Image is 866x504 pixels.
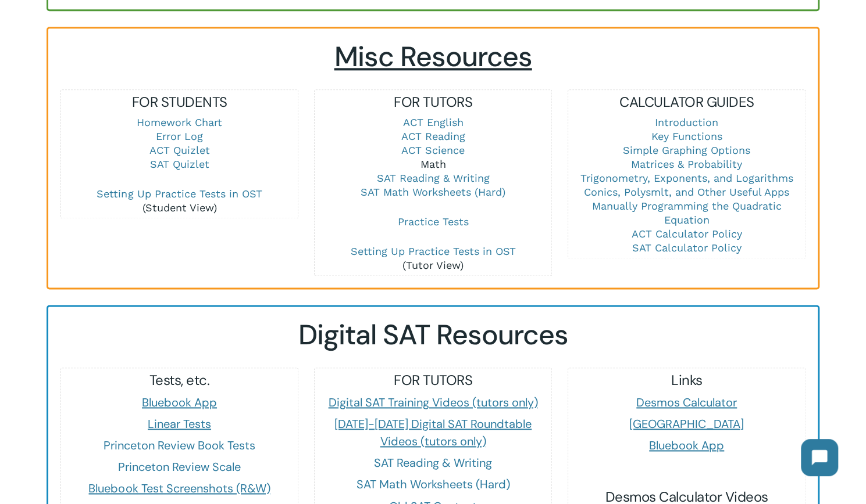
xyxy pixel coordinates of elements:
[420,158,446,170] a: Math
[636,395,737,410] a: Desmos Calculator
[118,459,241,474] a: Princeton Review Scale
[632,242,742,254] a: SAT Calculator Policy
[350,245,515,257] a: Setting Up Practice Tests in OST
[149,158,209,170] a: SAT Quizlet
[315,371,552,390] h5: FOR TUTORS
[623,144,750,156] a: Simple Graphing Options
[315,244,552,272] p: (Tutor View)
[149,144,209,156] a: ACT Quizlet
[88,481,270,496] a: Bluebook Test Screenshots (R&W)
[334,38,532,75] span: Misc Resources
[397,215,468,228] a: Practice Tests
[142,395,217,410] a: Bluebook App
[580,172,793,184] a: Trigonometry, Exponents, and Logarithms
[584,186,789,198] a: Conics, Polysmlt, and Other Useful Apps
[629,416,744,431] a: [GEOGRAPHIC_DATA]
[568,93,806,111] h5: CALCULATOR GUIDES
[401,130,465,142] a: ACT Reading
[631,158,742,170] a: Matrices & Probability
[632,228,742,240] a: ACT Calculator Policy
[401,144,465,156] a: ACT Science
[592,200,782,226] a: Manually Programming the Quadratic Equation
[97,188,262,200] a: Setting Up Practice Tests in OST
[148,416,211,431] a: Linear Tests
[651,130,722,142] a: Key Functions
[402,116,463,128] a: ACT English
[568,371,806,390] h5: Links
[137,116,222,128] a: Homework Chart
[655,116,718,128] a: Introduction
[61,187,298,215] p: (Student View)
[376,172,489,184] a: SAT Reading & Writing
[361,186,505,198] a: SAT Math Worksheets (Hard)
[156,130,203,142] a: Error Log
[328,395,537,410] a: Digital SAT Training Videos (tutors only)
[61,371,298,390] h5: Tests, etc.
[104,438,255,453] a: Princeton Review Book Tests
[60,318,806,352] h2: Digital SAT Resources
[334,416,532,449] a: [DATE]-[DATE] Digital SAT Roundtable Videos (tutors only)
[649,438,724,453] a: Bluebook App
[315,93,552,111] h5: FOR TUTORS
[61,93,298,111] h5: FOR STUDENTS
[789,427,850,488] iframe: Chatbot
[356,477,509,492] a: SAT Math Worksheets (Hard)
[374,455,492,470] a: SAT Reading & Writing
